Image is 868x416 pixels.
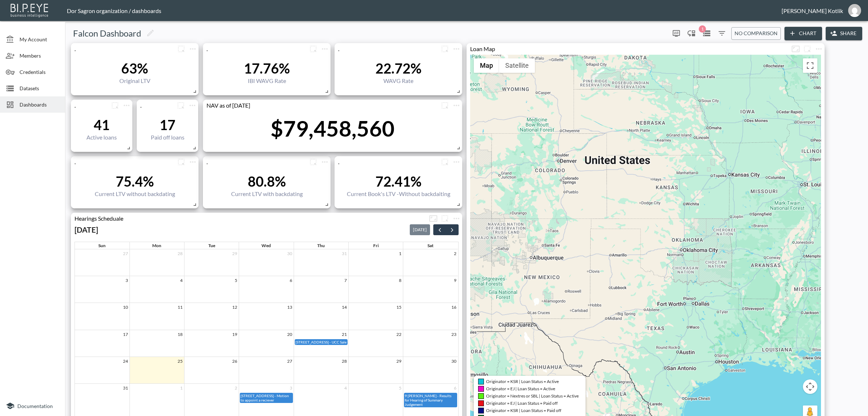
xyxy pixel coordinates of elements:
[239,357,294,383] td: August 27, 2025
[175,43,187,55] button: more
[129,249,184,276] td: July 28, 2025
[271,115,395,141] div: $79,458,560
[348,249,403,276] td: August 1, 2025
[294,276,348,303] td: August 7, 2025
[146,29,155,37] svg: Edit
[231,190,303,197] div: Current LTV with backdating
[122,384,129,392] a: August 31, 2025
[467,45,790,52] div: Loan Map
[122,303,129,311] a: August 10, 2025
[826,27,862,40] button: Share
[20,36,59,43] span: My Account
[175,45,187,51] span: Attach chart to a group
[286,330,294,338] a: August 20, 2025
[375,77,422,84] div: WAVG Rate
[233,384,239,392] a: September 2, 2025
[122,249,129,258] a: July 27, 2025
[451,43,462,55] button: more
[121,100,132,111] span: Chart settings
[335,158,439,165] div: .
[486,379,559,384] span: Originator = KSR | Loan Status = Active
[403,276,458,303] td: August 9, 2025
[187,100,198,111] button: more
[375,60,422,76] div: 22.72%
[179,384,184,392] a: September 1, 2025
[151,116,184,133] div: 17
[295,340,347,345] div: [STREET_ADDRESS] - UCC Sale
[175,100,187,111] button: more
[439,43,451,55] button: more
[452,249,458,258] a: August 2, 2025
[86,116,117,133] div: 41
[239,303,294,330] td: August 13, 2025
[71,158,175,165] div: .
[20,68,59,76] span: Credentials
[244,60,290,76] div: 17.76%
[348,330,403,357] td: August 22, 2025
[6,402,59,410] a: Documentation
[395,303,403,311] a: August 15, 2025
[735,29,778,38] span: No comparison
[790,43,801,55] button: Fullscreen
[231,249,239,258] a: July 29, 2025
[239,249,294,276] td: July 30, 2025
[137,102,175,109] div: .
[439,100,451,111] button: more
[124,276,129,284] a: August 3, 2025
[439,101,451,108] span: Attach chart to a group
[452,384,458,392] a: September 6, 2025
[307,158,319,165] span: Attach chart to a group
[395,330,403,338] a: August 22, 2025
[446,224,459,236] button: Next month
[486,400,558,406] span: Originator = EJ | Loan Status = Paid off
[184,357,239,383] td: August 26, 2025
[286,303,294,311] a: August 13, 2025
[203,158,307,165] div: .
[474,58,499,73] button: Show street map
[244,77,290,84] div: IBI WAVG Rate
[347,173,450,190] div: 72.41%
[372,242,380,249] a: Friday
[307,45,319,51] span: Attach chart to a group
[397,249,403,258] a: August 1, 2025
[151,242,163,249] a: Monday
[286,249,294,258] a: July 30, 2025
[286,357,294,365] a: August 27, 2025
[176,249,184,258] a: July 28, 2025
[433,224,446,236] button: Previous month
[240,393,292,403] div: [STREET_ADDRESS] - Motion to appoint a reciever
[231,173,303,190] div: 80.8%
[231,303,239,311] a: August 12, 2025
[71,102,109,109] div: .
[307,43,319,55] button: more
[175,156,187,168] button: more
[294,303,348,330] td: August 14, 2025
[176,303,184,311] a: August 11, 2025
[179,276,184,284] a: August 4, 2025
[71,45,175,52] div: .
[671,28,682,39] span: Display settings
[95,190,175,197] div: Current LTV without backdating
[439,214,451,221] span: Attach chart to a group
[129,303,184,330] td: August 11, 2025
[307,156,319,168] button: more
[129,357,184,383] td: August 25, 2025
[129,330,184,357] td: August 18, 2025
[397,384,403,392] a: September 5, 2025
[319,156,331,168] span: Chart settings
[348,303,403,330] td: August 15, 2025
[20,52,59,59] span: Members
[187,43,199,55] span: Chart settings
[451,156,462,168] span: Chart settings
[486,408,561,413] span: Originator = KSR | Loan Status = Paid off
[686,28,697,39] div: Enable/disable chart dragging
[288,276,294,284] a: August 6, 2025
[294,249,348,276] td: July 31, 2025
[231,330,239,338] a: August 19, 2025
[335,45,439,52] div: .
[403,330,458,357] td: August 23, 2025
[75,276,129,303] td: August 3, 2025
[119,77,150,84] div: Original LTV
[403,357,458,383] td: August 30, 2025
[404,393,457,407] div: 9 [PERSON_NAME] - Results for Hearing of Summary Judgement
